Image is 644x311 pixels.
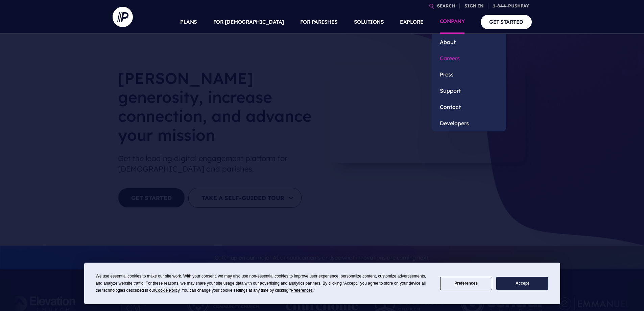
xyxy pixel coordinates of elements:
a: SOLUTIONS [354,10,384,34]
a: Careers [432,50,506,66]
a: Contact [432,99,506,115]
a: FOR PARISHES [300,10,338,34]
div: We use essential cookies to make our site work. With your consent, we may also use non-essential ... [96,273,432,294]
a: FOR [DEMOGRAPHIC_DATA] [213,10,284,34]
a: EXPLORE [400,10,424,34]
span: Preferences [291,288,313,293]
a: Support [432,83,506,99]
a: About [432,34,506,50]
div: Cookie Consent Prompt [84,263,560,304]
button: Accept [496,277,548,290]
a: PLANS [180,10,197,34]
a: GET STARTED [481,15,532,29]
a: Press [432,66,506,83]
a: COMPANY [440,10,465,34]
a: Developers [432,115,506,131]
span: Cookie Policy [155,288,180,293]
button: Preferences [440,277,492,290]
